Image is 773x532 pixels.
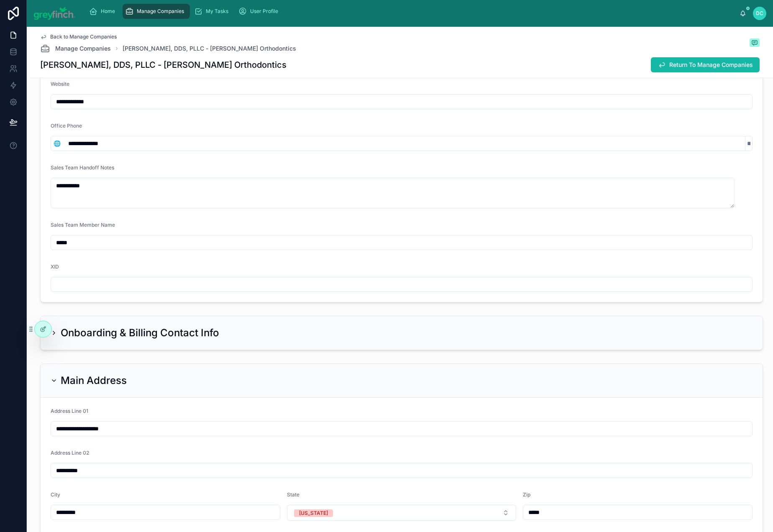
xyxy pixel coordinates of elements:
[61,326,219,340] h2: Onboarding & Billing Contact Info
[87,4,121,19] a: Home
[287,505,517,521] button: Select Button
[523,491,530,498] span: Zip
[123,4,190,19] a: Manage Companies
[82,2,740,20] div: scrollable content
[123,44,296,53] a: [PERSON_NAME], DDS, PLLC - [PERSON_NAME] Orthodontics
[651,57,760,72] button: Return To Manage Companies
[51,81,69,87] span: Website
[51,136,63,151] button: Select Button
[51,408,88,414] span: Address Line 01
[33,7,76,20] img: App logo
[137,8,184,15] span: Manage Companies
[299,509,328,517] div: [US_STATE]
[51,222,115,228] span: Sales Team Member Name
[236,4,284,19] a: User Profile
[54,139,61,148] span: 🌐
[51,123,82,129] span: Office Phone
[61,374,127,387] h2: Main Address
[51,450,89,456] span: Address Line 02
[50,33,117,40] span: Back to Manage Companies
[206,8,228,15] span: My Tasks
[40,59,287,71] h1: [PERSON_NAME], DDS, PLLC - [PERSON_NAME] Orthodontics
[287,491,299,498] span: State
[51,263,59,270] span: XID
[669,61,753,69] span: Return To Manage Companies
[101,8,115,15] span: Home
[192,4,234,19] a: My Tasks
[40,43,111,54] a: Manage Companies
[756,10,763,17] span: DC
[250,8,278,15] span: User Profile
[51,491,60,498] span: City
[55,44,111,53] span: Manage Companies
[51,164,114,171] span: Sales Team Handoff Notes
[40,33,117,40] a: Back to Manage Companies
